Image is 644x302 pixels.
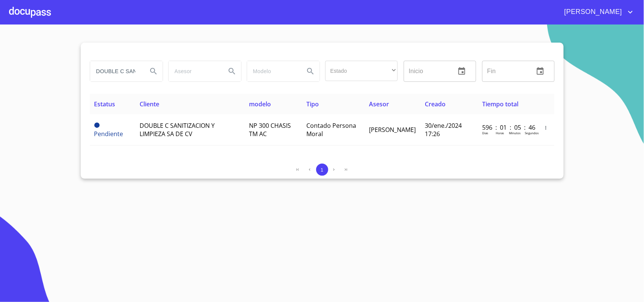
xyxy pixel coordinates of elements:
button: 1 [316,164,328,176]
button: Search [223,62,241,80]
span: 1 [321,167,323,173]
span: Asesor [369,100,389,108]
button: Search [301,62,320,80]
button: account of current user [559,6,635,18]
p: Minutos [509,131,521,135]
span: Pendiente [94,130,123,138]
p: Horas [496,131,504,135]
span: DOUBLE C SANITIZACION Y LIMPIEZA SA DE CV [140,121,215,138]
div: ​ [325,61,398,81]
span: modelo [249,100,271,108]
p: Segundos [525,131,539,135]
span: [PERSON_NAME] [369,126,416,134]
span: Estatus [94,100,115,108]
span: Tiempo total [482,100,518,108]
p: Dias [482,131,488,135]
p: 596 : 01 : 05 : 46 [482,123,533,132]
span: 30/ene./2024 17:26 [425,121,462,138]
input: search [90,61,141,81]
span: Creado [425,100,446,108]
span: NP 300 CHASIS TM AC [249,121,291,138]
span: Pendiente [94,123,100,128]
input: search [247,61,298,81]
span: Cliente [140,100,159,108]
span: Contado Persona Moral [306,121,356,138]
button: Search [144,62,163,80]
input: search [169,61,220,81]
span: [PERSON_NAME] [559,6,626,18]
span: Tipo [306,100,319,108]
